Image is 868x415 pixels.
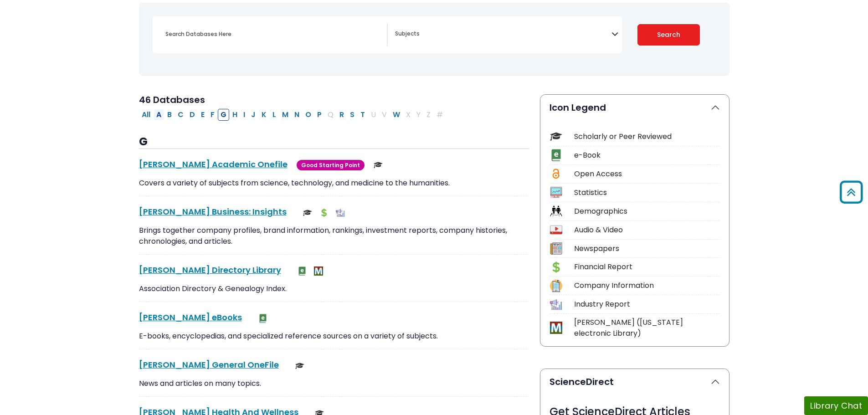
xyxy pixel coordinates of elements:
[139,206,287,217] a: [PERSON_NAME] Business: Insights
[540,95,729,120] button: Icon Legend
[390,109,403,121] button: Filter Results W
[574,243,720,254] div: Newspapers
[297,160,365,170] span: Good Starting Point
[314,266,323,276] img: MeL (Michigan electronic Library)
[319,208,329,217] img: Financial Report
[550,224,562,236] img: Icon Audio & Video
[279,109,291,121] button: Filter Results M
[347,109,357,121] button: Filter Results S
[804,396,868,415] button: Library Chat
[218,109,229,121] button: Filter Results G
[198,109,207,121] button: Filter Results E
[298,266,307,276] img: e-Book
[139,359,279,370] a: [PERSON_NAME] General OneFile
[139,264,281,276] a: [PERSON_NAME] Directory Library
[574,225,720,236] div: Audio & Video
[314,109,324,121] button: Filter Results P
[248,109,258,121] button: Filter Results J
[550,242,562,255] img: Icon Newspapers
[303,208,312,217] img: Scholarly or Peer Reviewed
[550,130,562,143] img: Icon Scholarly or Peer Reviewed
[574,187,720,198] div: Statistics
[574,299,720,310] div: Industry Report
[139,93,205,106] span: 46 Databases
[139,378,529,389] p: News and articles on many topics.
[139,283,529,294] p: Association Directory & Genealogy Index.
[208,109,217,121] button: Filter Results F
[574,317,720,339] div: [PERSON_NAME] ([US_STATE] electronic Library)
[259,109,269,121] button: Filter Results K
[395,31,611,38] textarea: Search
[139,3,729,76] nav: Search filters
[139,178,529,189] p: Covers a variety of subjects from science, technology, and medicine to the humanities.
[374,160,383,169] img: Scholarly or Peer Reviewed
[292,109,302,121] button: Filter Results N
[139,159,288,170] a: [PERSON_NAME] Academic Onefile
[258,314,267,323] img: e-Book
[139,312,242,323] a: [PERSON_NAME] eBooks
[139,225,529,247] p: Brings together company profiles, brand information, rankings, investment reports, company histor...
[574,261,720,272] div: Financial Report
[837,184,866,200] a: Back to Top
[154,109,164,121] button: Filter Results A
[574,169,720,179] div: Open Access
[175,109,186,121] button: Filter Results C
[550,261,562,273] img: Icon Financial Report
[550,205,562,217] img: Icon Demographics
[550,149,562,161] img: Icon e-Book
[139,135,529,149] h3: G
[337,109,347,121] button: Filter Results R
[241,109,248,121] button: Filter Results I
[574,131,720,142] div: Scholarly or Peer Reviewed
[540,369,729,395] button: ScienceDirect
[295,361,304,370] img: Scholarly or Peer Reviewed
[230,109,240,121] button: Filter Results H
[637,24,700,46] button: Submit for Search Results
[574,206,720,217] div: Demographics
[550,298,562,311] img: Icon Industry Report
[550,322,562,334] img: Icon MeL (Michigan electronic Library)
[139,331,529,342] p: E-books, encyclopedias, and specialized reference sources on a variety of subjects.
[139,109,447,119] div: Alpha-list to filter by first letter of database name
[139,109,153,121] button: All
[164,109,175,121] button: Filter Results B
[336,208,345,217] img: Industry Report
[550,168,562,180] img: Icon Open Access
[303,109,314,121] button: Filter Results O
[358,109,368,121] button: Filter Results T
[187,109,198,121] button: Filter Results D
[160,27,387,41] input: Search database by title or keyword
[574,150,720,161] div: e-Book
[550,280,562,292] img: Icon Company Information
[550,186,562,199] img: Icon Statistics
[574,280,720,291] div: Company Information
[270,109,279,121] button: Filter Results L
